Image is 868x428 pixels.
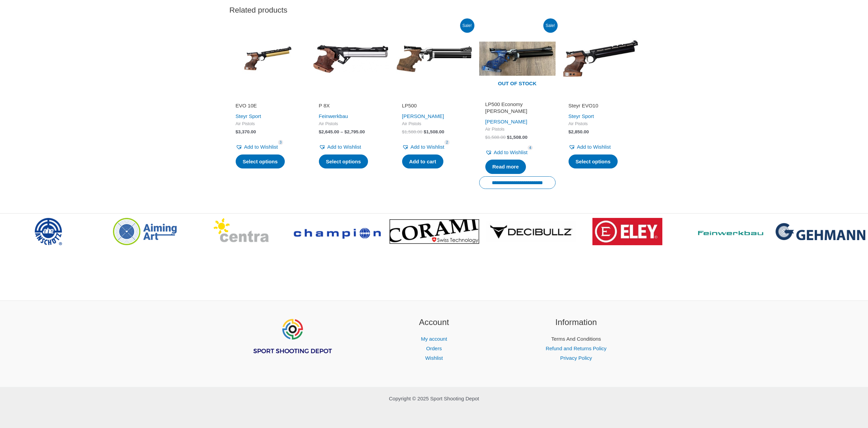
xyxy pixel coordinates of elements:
h2: Information [514,316,639,329]
span: Add to Wishlist [577,144,611,150]
span: 4 [528,145,533,150]
span: $ [424,129,426,134]
a: Select options for “Steyr EVO10” [569,154,618,169]
a: Add to Wishlist [402,142,444,152]
a: EVO 10E [236,102,300,112]
bdi: 1,508.00 [424,129,444,134]
a: Terms And Conditions [551,336,601,342]
span: Air Pistols [569,121,633,127]
span: – [340,129,343,134]
bdi: 2,795.00 [344,129,365,134]
a: My account [421,336,447,342]
a: LP500 Economy [PERSON_NAME] [485,101,549,117]
span: $ [507,135,510,140]
bdi: 1,588.00 [402,129,423,134]
a: [PERSON_NAME] [402,113,444,119]
a: Add to Wishlist [569,142,611,152]
nav: Account [371,334,497,363]
h2: Related products [230,5,639,15]
bdi: 1,588.00 [485,135,506,140]
span: $ [236,129,238,134]
span: $ [569,129,571,134]
img: P 8X [313,20,389,97]
span: Sale! [543,18,558,33]
a: Refund and Returns Policy [546,345,606,351]
aside: Footer Widget 3 [514,316,639,363]
a: Wishlist [425,355,443,361]
span: Sale! [460,18,474,33]
a: Privacy Policy [560,355,592,361]
aside: Footer Widget 2 [371,316,497,363]
a: Orders [426,345,442,351]
a: Add to Wishlist [236,142,278,152]
a: Add to Wishlist [485,148,528,157]
p: Copyright © 2025 Sport Shooting Depot [230,394,639,403]
h2: P 8X [319,102,383,109]
a: Select options for “EVO 10E” [236,154,285,169]
a: Steyr Sport [236,113,261,119]
span: 2 [444,140,450,145]
a: Add to cart: “LP500” [402,154,443,169]
h2: Steyr EVO10 [569,102,633,109]
aside: Footer Widget 1 [230,316,355,371]
span: Air Pistols [485,127,549,132]
a: Read more about “LP500 Economy Blue Angel” [485,160,526,174]
bdi: 3,370.00 [236,129,256,134]
img: Steyr EVO 10E [230,20,306,97]
h2: LP500 [402,102,466,109]
span: Air Pistols [319,121,383,127]
span: Add to Wishlist [244,144,278,150]
span: Air Pistols [402,121,466,127]
bdi: 2,645.00 [319,129,339,134]
a: Steyr Sport [569,113,594,119]
span: Add to Wishlist [411,144,444,150]
a: [PERSON_NAME] [485,119,527,124]
a: Out of stock [479,20,556,97]
span: $ [402,129,405,134]
img: LP500 Economy Blue Angel [479,20,556,97]
a: LP500 [402,102,466,112]
span: $ [485,135,488,140]
bdi: 1,508.00 [507,135,527,140]
span: 3 [278,140,283,145]
span: Air Pistols [236,121,300,127]
bdi: 2,850.00 [569,129,589,134]
span: $ [344,129,347,134]
a: P 8X [319,102,383,112]
h2: LP500 Economy [PERSON_NAME] [485,101,549,114]
img: brand logo [592,218,662,245]
span: Add to Wishlist [327,144,361,150]
h2: EVO 10E [236,102,300,109]
span: Out of stock [484,76,550,92]
a: Select options for “P 8X” [319,154,368,169]
nav: Information [514,334,639,363]
a: Steyr EVO10 [569,102,633,112]
a: Add to Wishlist [319,142,361,152]
img: LP500 Economy [396,20,472,97]
span: $ [319,129,322,134]
h2: Account [371,316,497,329]
a: Feinwerkbau [319,113,348,119]
img: Steyr EVO10 [562,20,639,97]
span: Add to Wishlist [494,149,528,155]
